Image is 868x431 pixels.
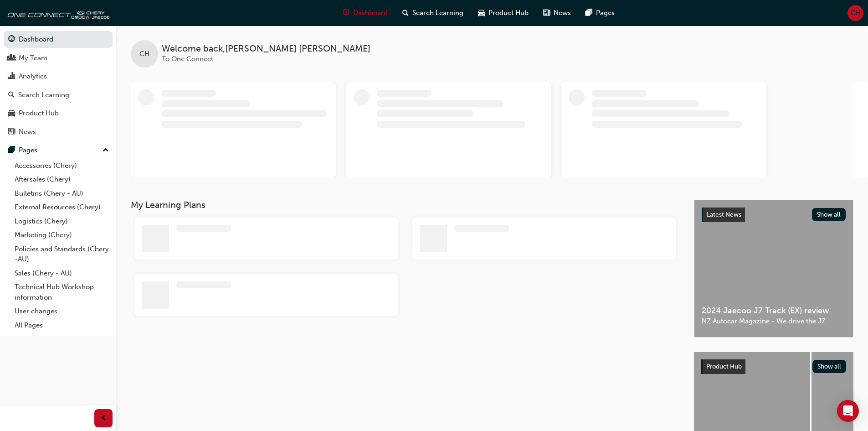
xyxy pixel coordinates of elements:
[4,142,113,159] button: Pages
[707,211,741,218] span: Latest News
[4,29,113,142] button: DashboardMy TeamAnalyticsSearch LearningProduct HubNews
[8,54,15,62] span: people-icon
[11,318,113,332] a: All Pages
[586,7,592,19] span: pages-icon
[162,44,370,54] span: Welcome back , [PERSON_NAME] [PERSON_NAME]
[8,36,15,44] span: guage-icon
[11,304,113,318] a: User changes
[103,145,109,156] span: up-icon
[335,4,395,22] a: guage-iconDashboard
[139,49,149,59] span: CH
[19,145,37,156] div: Pages
[8,109,15,118] span: car-icon
[8,146,15,155] span: pages-icon
[8,73,15,81] span: chart-icon
[11,242,113,266] a: Policies and Standards (Chery -AU)
[131,200,679,210] h3: My Learning Plans
[478,7,485,19] span: car-icon
[11,172,113,187] a: Aftersales (Chery)
[812,360,847,373] button: Show all
[578,4,622,22] a: pages-iconPages
[19,108,59,119] div: Product Hub
[19,71,47,82] div: Analytics
[488,8,529,18] span: Product Hub
[8,91,15,99] span: search-icon
[11,266,113,280] a: Sales (Chery - AU)
[702,208,846,222] a: Latest NewsShow all
[412,8,463,18] span: Search Learning
[8,128,15,136] span: news-icon
[543,7,550,19] span: news-icon
[837,400,859,422] div: Open Intercom Messenger
[100,413,107,424] span: prev-icon
[11,187,113,201] a: Bulletins (Chery - AU)
[536,4,578,22] a: news-iconNews
[4,31,113,48] a: Dashboard
[4,105,113,122] a: Product Hub
[18,90,69,100] div: Search Learning
[702,306,846,316] span: 2024 Jaecoo J7 Track (EX) review
[162,55,213,63] span: To One Connect
[11,214,113,228] a: Logistics (Chery)
[11,228,113,242] a: Marketing (Chery)
[11,280,113,304] a: Technical Hub Workshop information
[11,159,113,173] a: Accessories (Chery)
[471,4,536,22] a: car-iconProduct Hub
[702,316,846,327] span: NZ Autocar Magazine - We drive the J7.
[694,200,853,338] a: Latest NewsShow all2024 Jaecoo J7 Track (EX) reviewNZ Autocar Magazine - We drive the J7.
[5,4,109,22] img: oneconnect
[4,124,113,140] a: News
[706,363,742,370] span: Product Hub
[847,5,863,21] button: CH
[4,50,113,67] a: My Team
[596,8,615,18] span: Pages
[812,208,846,221] button: Show all
[4,68,113,85] a: Analytics
[19,53,47,63] div: My Team
[851,8,861,18] span: CH
[701,359,846,374] a: Product HubShow all
[11,200,113,214] a: External Resources (Chery)
[343,7,349,19] span: guage-icon
[402,7,409,19] span: search-icon
[554,8,571,18] span: News
[353,8,388,18] span: Dashboard
[4,87,113,104] a: Search Learning
[395,4,471,22] a: search-iconSearch Learning
[19,127,36,137] div: News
